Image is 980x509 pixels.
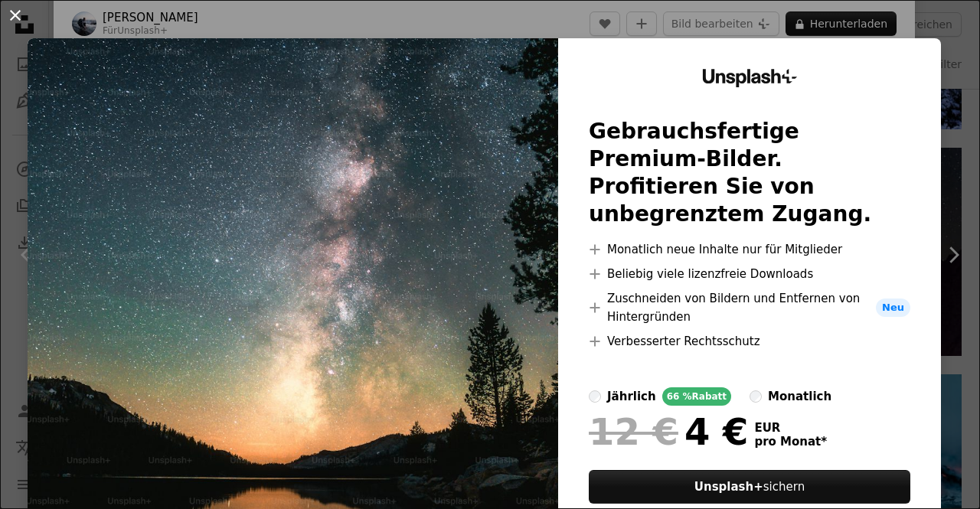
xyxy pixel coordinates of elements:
[589,390,601,403] input: jährlich66 %Rabatt
[589,412,678,452] span: 12 €
[662,387,731,406] div: 66 % Rabatt
[768,387,831,406] div: monatlich
[694,480,763,494] strong: Unsplash+
[589,240,910,259] li: Monatlich neue Inhalte nur für Mitglieder
[876,299,910,317] span: Neu
[750,390,762,403] input: monatlich
[607,387,656,406] div: jährlich
[754,421,827,435] span: EUR
[589,265,910,283] li: Beliebig viele lizenzfreie Downloads
[754,435,827,449] span: pro Monat *
[589,289,910,326] li: Zuschneiden von Bildern und Entfernen von Hintergründen
[589,412,748,452] div: 4 €
[589,332,910,351] li: Verbesserter Rechtsschutz
[589,470,910,504] button: Unsplash+sichern
[589,118,910,228] h2: Gebrauchsfertige Premium-Bilder. Profitieren Sie von unbegrenztem Zugang.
